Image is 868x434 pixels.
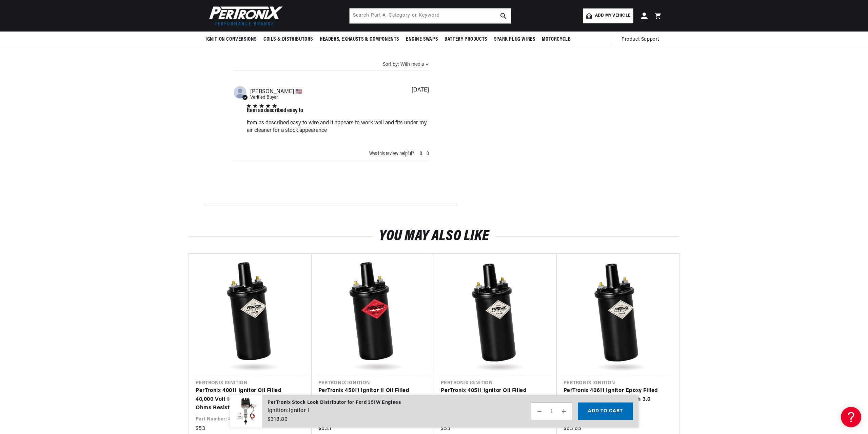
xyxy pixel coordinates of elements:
[496,8,511,23] button: search button
[196,387,298,413] a: PerTronix 40011 Ignitor Oil Filled 40,000 Volt Ignition Coil with 1.5 Ohms Resistance in Black
[383,62,429,67] button: Sort by:With media
[268,407,289,415] dt: Ignition:
[622,36,659,43] span: Product Support
[583,8,633,23] a: Add my vehicle
[318,387,421,413] a: PerTronix 45011 Ignitor II Oil Filled 45,000 Volt Ignition Coil with 0.6 Ohms Resistance in Black
[320,36,399,43] span: Headers, Exhausts & Components
[230,395,262,428] img: PerTronix Stock Look Distributor for Ford 351W Engines
[564,387,666,413] a: PerTronix 40611 Ignitor Epoxy Filled 40,000 Volt Ignition Coil with 3.0 Ohms Resistance in Black
[412,87,429,93] div: [DATE]
[595,13,630,19] span: Add my vehicle
[491,32,539,47] summary: Spark Plug Wires
[406,36,438,43] span: Engine Swaps
[427,151,429,157] div: 0
[578,402,633,420] button: Add to cart
[400,62,424,67] div: With media
[402,32,441,47] summary: Engine Swaps
[441,32,491,47] summary: Battery Products
[260,32,316,47] summary: Coils & Distributors
[247,104,303,108] div: 5 star rating out of 5 stars
[205,32,260,47] summary: Ignition Conversions
[268,399,401,407] div: PerTronix Stock Look Distributor for Ford 351W Engines
[369,151,414,157] div: Was this review helpful?
[538,32,574,47] summary: Motorcycle
[247,108,303,114] div: Item as described easy to
[268,415,288,423] span: $318.80
[316,32,402,47] summary: Headers, Exhausts & Components
[383,62,399,67] span: Sort by:
[622,32,663,48] summary: Product Support
[494,36,535,43] span: Spark Plug Wires
[250,95,278,100] span: Verified Buyer
[250,88,302,95] span: Dave B.
[420,151,422,157] div: 0
[542,36,570,43] span: Motorcycle
[445,36,487,43] span: Battery Products
[289,407,309,415] dd: Ignitor I
[441,387,543,413] a: PerTronix 40511 Ignitor Oil Filled 40,000 Volt Ignition Coil with 3.0 Ohms Resistance in Black
[189,230,679,243] h2: You may also like
[205,36,257,43] span: Ignition Conversions
[205,4,283,27] img: Pertronix
[350,8,511,23] input: Search Part #, Category or Keyword
[263,36,313,43] span: Coils & Distributors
